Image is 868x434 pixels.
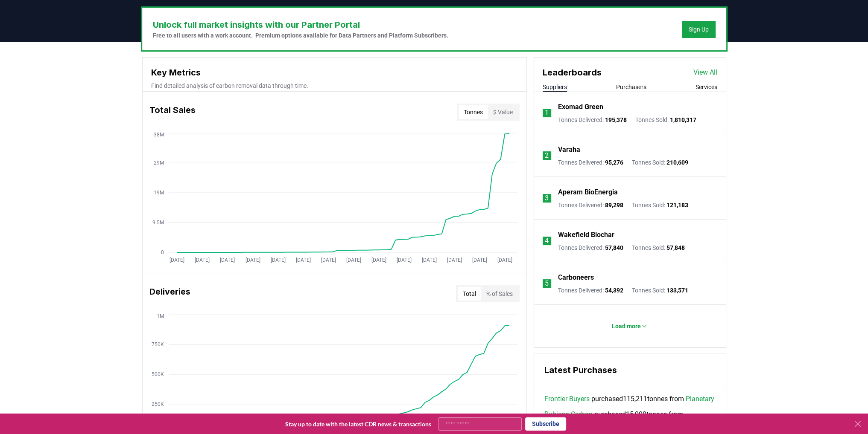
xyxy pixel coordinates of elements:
p: Tonnes Delivered : [558,243,623,252]
p: Load more [612,322,641,330]
tspan: [DATE] [195,257,210,263]
p: Tonnes Sold : [632,201,688,209]
a: Aperam BioEnergia [558,187,618,197]
a: View All [693,67,717,78]
tspan: [DATE] [295,257,310,263]
button: $ Value [488,105,518,119]
a: Exomad Green [558,102,603,112]
span: 57,840 [605,244,623,251]
button: Load more [605,318,655,335]
span: 89,298 [605,202,623,208]
button: Purchasers [616,83,646,91]
p: Tonnes Delivered : [558,158,623,167]
span: 54,392 [605,287,623,294]
a: Varaha [558,145,580,155]
tspan: [DATE] [220,257,235,263]
tspan: 38M [153,132,164,138]
button: Services [696,83,717,91]
span: 121,183 [666,202,688,208]
p: 3 [545,193,549,203]
p: 2 [545,150,549,161]
h3: Deliveries [149,285,190,302]
tspan: 250K [151,401,164,407]
h3: Key Metrics [151,66,518,79]
span: 95,276 [605,159,623,166]
h3: Unlock full market insights with our Partner Portal [153,18,448,31]
a: Sign Up [689,25,709,34]
h3: Latest Purchases [544,364,716,376]
p: Find detailed analysis of carbon removal data through time. [151,81,518,90]
p: Tonnes Sold : [632,286,688,295]
a: Carboneers [558,272,594,283]
tspan: [DATE] [270,257,285,263]
tspan: 19M [153,190,164,196]
p: Tonnes Delivered : [558,116,627,124]
a: Planetary [686,394,714,404]
span: purchased 115,211 tonnes from [544,394,714,404]
p: Free to all users with a work account. Premium options available for Data Partners and Platform S... [153,31,448,40]
span: 1,810,317 [670,116,696,123]
tspan: [DATE] [421,257,436,263]
tspan: [DATE] [497,257,512,263]
button: Suppliers [543,83,567,91]
tspan: [DATE] [170,257,184,263]
tspan: [DATE] [346,257,361,263]
span: 195,378 [605,116,627,123]
h3: Total Sales [149,104,196,121]
p: 1 [545,108,549,118]
p: Tonnes Sold : [632,158,688,167]
p: Tonnes Sold : [632,243,685,252]
span: 133,571 [666,287,688,294]
a: Frontier Buyers [544,394,590,404]
tspan: [DATE] [245,257,260,263]
tspan: [DATE] [396,257,411,263]
tspan: 750K [151,341,164,347]
tspan: 9.5M [152,220,164,226]
p: Tonnes Delivered : [558,201,623,209]
span: 57,848 [666,244,685,251]
span: purchased 15,000 tonnes from [544,409,716,430]
tspan: 0 [161,249,164,255]
button: % of Sales [481,287,518,301]
button: Total [458,287,481,301]
p: Tonnes Delivered : [558,286,623,295]
button: Sign Up [682,21,716,38]
p: 5 [545,278,549,289]
tspan: 29M [153,160,164,166]
span: 210,609 [666,159,688,166]
tspan: 1M [156,313,164,319]
tspan: [DATE] [321,257,336,263]
p: 4 [545,236,549,246]
p: Tonnes Sold : [635,116,696,124]
tspan: 500K [151,371,164,377]
tspan: [DATE] [472,257,487,263]
tspan: [DATE] [447,257,462,263]
a: Wakefield Biochar [558,230,614,240]
button: Tonnes [459,105,488,119]
a: Rubicon Carbon [544,409,593,420]
h3: Leaderboards [543,66,602,79]
tspan: [DATE] [371,257,386,263]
